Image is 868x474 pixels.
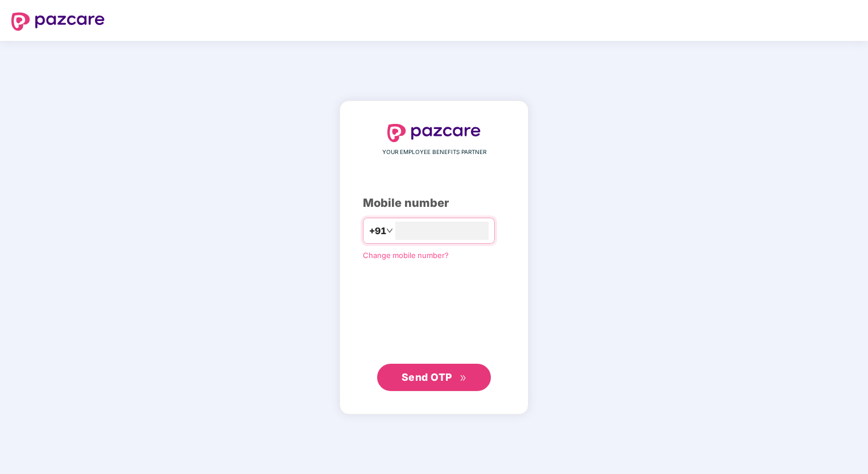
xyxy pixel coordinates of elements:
[386,227,393,234] span: down
[11,13,105,31] img: logo
[387,124,481,142] img: logo
[363,251,449,260] a: Change mobile number?
[460,375,467,382] span: double-right
[369,224,386,238] span: +91
[402,371,452,383] span: Send OTP
[382,148,486,157] span: YOUR EMPLOYEE BENEFITS PARTNER
[377,364,491,391] button: Send OTPdouble-right
[363,194,505,212] div: Mobile number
